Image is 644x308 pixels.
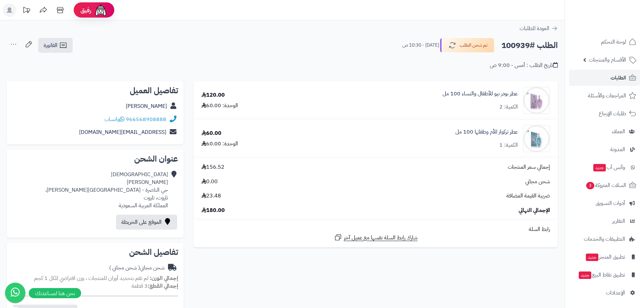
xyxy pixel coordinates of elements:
span: العودة للطلبات [520,24,549,32]
a: التقارير [569,213,640,229]
span: الإعدادات [606,288,625,298]
span: العملاء [612,127,625,136]
img: 1663509402-DSC_0694-6-f-90x90.jpg [523,125,550,152]
span: ضريبة القيمة المضافة [506,192,550,200]
a: [PERSON_NAME] [126,102,167,110]
span: تطبيق نقاط البيع [578,270,625,280]
small: [DATE] - 10:30 ص [402,42,439,49]
span: طلبات الإرجاع [599,109,626,118]
a: الإعدادات [569,285,640,301]
div: الكمية: 1 [499,141,518,149]
span: جديد [593,164,606,171]
a: تطبيق المتجرجديد [569,249,640,265]
h2: الطلب #100939 [501,39,558,52]
span: شارك رابط السلة نفسها مع عميل آخر [344,234,418,242]
a: المدونة [569,141,640,158]
a: عطر بودر نيو للأطفال والنساء 100 مل [443,90,518,98]
a: أدوات التسويق [569,195,640,211]
a: واتساب [104,115,124,123]
a: العودة للطلبات [520,24,558,32]
span: المدونة [610,145,625,154]
div: 120.00 [201,91,225,99]
a: السلات المتروكة3 [569,177,640,193]
span: 23.48 [201,192,221,200]
span: شحن مجاني [525,178,550,186]
span: 3 [586,182,594,189]
a: المراجعات والأسئلة [569,88,640,104]
span: تطبيق المتجر [585,252,625,262]
div: تاريخ الطلب : أمس - 9:00 ص [490,62,558,69]
a: العملاء [569,123,640,140]
span: التطبيقات والخدمات [584,234,625,244]
span: الطلبات [611,73,626,82]
div: 60.00 [201,129,221,137]
a: وآتس آبجديد [569,159,640,175]
img: 1650631713-DSC_0681-7-f-90x90.jpg [523,87,550,114]
strong: إجمالي القطع: [148,282,178,290]
div: [DEMOGRAPHIC_DATA] [PERSON_NAME] حي الناصرة - [GEOGRAPHIC_DATA][PERSON_NAME]، تاروت، تاروت المملك... [45,171,168,209]
a: الفاتورة [38,38,73,53]
div: الكمية: 2 [499,103,518,111]
span: لم تقم بتحديد أوزان للمنتجات ، وزن افتراضي للكل 1 كجم [34,274,148,282]
span: الأقسام والمنتجات [589,55,626,65]
a: التطبيقات والخدمات [569,231,640,247]
span: إجمالي سعر المنتجات [508,163,550,171]
span: رفيق [80,6,91,14]
span: التقارير [612,216,625,226]
a: 966568908888 [126,115,166,123]
span: 156.52 [201,163,224,171]
span: وآتس آب [593,163,625,172]
div: الوحدة: 60.00 [201,102,238,110]
div: شحن مجاني [109,264,165,272]
span: الفاتورة [44,41,57,49]
span: لوحة التحكم [601,37,626,47]
a: تحديثات المنصة [18,3,35,19]
span: السلات المتروكة [586,181,626,190]
span: جديد [586,254,598,261]
a: طلبات الإرجاع [569,105,640,122]
a: الطلبات [569,70,640,86]
img: ai-face.png [94,3,108,17]
h2: تفاصيل الشحن [12,248,178,256]
span: المراجعات والأسئلة [588,91,626,100]
a: عطر تركواز للأم وطفلها 100 مل [455,128,518,136]
span: ( شحن مجاني ) [109,264,140,272]
div: رابط السلة [196,226,555,233]
span: 0.00 [201,178,218,186]
span: أدوات التسويق [596,198,625,208]
a: [EMAIL_ADDRESS][DOMAIN_NAME] [79,128,166,136]
span: 180.00 [201,207,225,214]
h2: عنوان الشحن [12,155,178,163]
span: الإجمالي النهائي [519,207,550,214]
button: تم شحن الطلب [440,38,494,52]
a: شارك رابط السلة نفسها مع عميل آخر [334,233,418,242]
h2: تفاصيل العميل [12,87,178,95]
a: الموقع على الخريطة [116,215,177,230]
strong: إجمالي الوزن: [150,274,178,282]
a: تطبيق نقاط البيعجديد [569,267,640,283]
span: جديد [579,271,591,279]
a: لوحة التحكم [569,34,640,50]
div: الوحدة: 60.00 [201,140,238,148]
small: 3 قطعة [132,282,178,290]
